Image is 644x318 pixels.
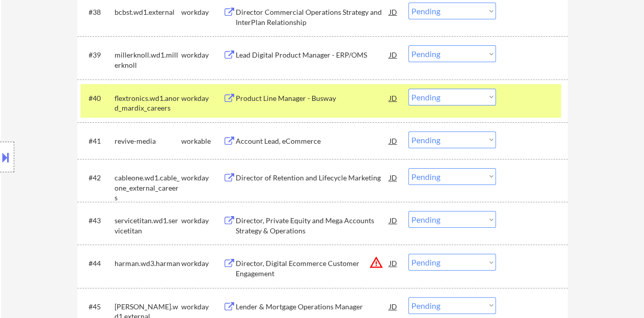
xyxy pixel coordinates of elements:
div: workday [181,173,223,183]
div: workday [181,302,223,312]
button: warning_amber [369,255,383,270]
div: #38 [89,7,106,17]
div: harman.wd3.harman [115,258,181,269]
div: Director, Private Equity and Mega Accounts Strategy & Operations [236,216,389,235]
div: Director Commercial Operations Strategy and InterPlan Relationship [236,7,389,27]
div: JD [388,211,399,229]
div: JD [388,168,399,187]
div: workday [181,216,223,226]
div: Director of Retention and Lifecycle Marketing [236,173,389,183]
div: #45 [89,302,106,312]
div: Director, Digital Ecommerce Customer Engagement [236,258,389,278]
div: JD [388,131,399,150]
div: workday [181,93,223,103]
div: Product Line Manager - Busway [236,93,389,103]
div: JD [388,3,399,21]
div: workday [181,7,223,17]
div: Lead Digital Product Manager - ERP/OMS [236,50,389,60]
div: #44 [89,258,106,269]
div: Lender & Mortgage Operations Manager [236,302,389,312]
div: JD [388,254,399,272]
div: workday [181,258,223,269]
div: millerknoll.wd1.millerknoll [115,50,181,70]
div: #39 [89,50,106,60]
div: JD [388,45,399,64]
div: bcbst.wd1.external [115,7,181,17]
div: workday [181,50,223,60]
div: Account Lead, eCommerce [236,136,389,146]
div: JD [388,89,399,107]
div: JD [388,297,399,315]
div: workable [181,136,223,146]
